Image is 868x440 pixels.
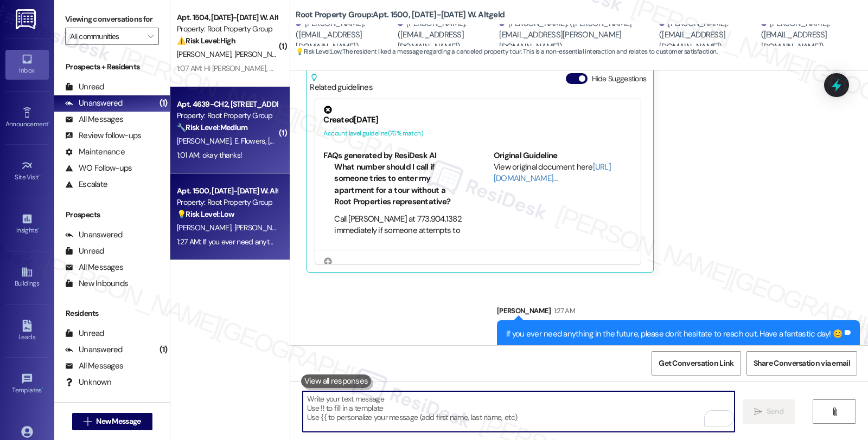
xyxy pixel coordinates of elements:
[177,185,277,197] div: Apt. 1500, [DATE]-[DATE] W. Altgeld
[177,150,242,160] div: 1:01 AM: okay thanks!
[65,360,123,372] div: All Messages
[5,263,49,292] a: Buildings
[84,417,92,426] i: 
[65,377,111,388] div: Unknown
[177,197,277,208] div: Property: Root Property Group
[743,399,795,424] button: Send
[65,114,123,125] div: All Messages
[494,161,633,185] div: View original document here
[831,407,839,416] i: 
[659,358,733,369] span: Get Conversation Link
[65,146,125,158] div: Maintenance
[5,316,49,346] a: Leads
[42,385,43,392] span: •
[5,210,49,239] a: Insights •
[65,130,141,141] div: Review follow-ups
[323,150,436,161] b: FAQs generated by ResiDesk AI
[54,61,170,73] div: Prospects + Residents
[494,161,611,184] a: [URL][DOMAIN_NAME]…
[65,98,123,109] div: Unanswered
[177,23,277,35] div: Property: Root Property Group
[269,136,323,146] span: [PERSON_NAME]
[234,223,292,232] span: [PERSON_NAME]
[70,28,142,45] input: All communities
[177,49,234,59] span: [PERSON_NAME]
[761,18,860,53] div: [PERSON_NAME]. ([EMAIL_ADDRESS][DOMAIN_NAME])
[65,229,123,241] div: Unanswered
[65,328,104,339] div: Unread
[177,209,234,219] strong: 💡 Risk Level: Low
[754,358,850,369] span: Share Conversation via email
[65,179,107,190] div: Escalate
[177,12,277,23] div: Apt. 1504, [DATE]-[DATE] W. Altgeld
[177,99,277,110] div: Apt. 4639-CH2, [STREET_ADDRESS]
[65,245,104,257] div: Unread
[148,32,154,41] i: 
[334,213,463,260] li: Call [PERSON_NAME] at 773.904.1382 immediately if someone attempts to enter your apartment withou...
[746,351,857,376] button: Share Conversation via email
[296,46,717,57] span: : The resident liked a message regarding a canceled property tour. This is a non-essential intera...
[234,136,269,146] span: E. Flowers
[96,416,141,427] span: New Message
[334,161,463,208] li: What number should I call if someone tries to enter my apartment for a tour without a Root Proper...
[310,73,373,93] div: Related guidelines
[303,391,735,432] textarea: To enrich screen reader interactions, please activate Accessibility in Grammarly extension settings
[65,163,132,174] div: WO Follow-ups
[157,341,170,358] div: (1)
[506,328,843,340] div: If you ever need anything in the future, please don't hesitate to reach out. Have a fantastic day! 😊
[177,122,247,132] strong: 🔧 Risk Level: Medium
[65,81,104,93] div: Unread
[754,407,762,416] i: 
[65,11,159,28] label: Viewing conversations for
[177,36,235,46] strong: ⚠️ Risk Level: High
[296,47,341,56] strong: 💡 Risk Level: Low
[65,262,123,273] div: All Messages
[16,9,38,29] img: ResiDesk Logo
[499,18,656,53] div: [PERSON_NAME]. ([PERSON_NAME][EMAIL_ADDRESS][PERSON_NAME][DOMAIN_NAME])
[65,278,128,289] div: New Inbounds
[37,225,39,232] span: •
[398,18,496,53] div: [PERSON_NAME]. ([EMAIL_ADDRESS][DOMAIN_NAME])
[296,9,505,21] b: Root Property Group: Apt. 1500, [DATE]-[DATE] W. Altgeld
[177,223,234,232] span: [PERSON_NAME]
[494,150,558,161] b: Original Guideline
[296,18,394,53] div: [PERSON_NAME]. ([EMAIL_ADDRESS][DOMAIN_NAME])
[659,18,758,53] div: [PERSON_NAME]. ([EMAIL_ADDRESS][DOMAIN_NAME])
[5,157,49,186] a: Site Visit •
[323,114,633,126] div: Created [DATE]
[323,128,633,139] div: Account level guideline ( 76 % match)
[767,406,783,417] span: Send
[177,237,511,247] div: 1:27 AM: If you ever need anything in the future, please don't hesitate to reach out. Have a fant...
[54,209,170,221] div: Prospects
[39,172,41,179] span: •
[592,73,647,85] label: Hide Suggestions
[177,110,277,121] div: Property: Root Property Group
[48,119,50,126] span: •
[72,413,152,430] button: New Message
[5,370,49,399] a: Templates •
[497,305,860,320] div: [PERSON_NAME]
[177,136,234,146] span: [PERSON_NAME]
[157,95,170,112] div: (1)
[652,351,741,376] button: Get Conversation Link
[5,50,49,79] a: Inbox
[65,344,123,355] div: Unanswered
[54,308,170,319] div: Residents
[551,305,575,316] div: 1:27 AM
[234,49,289,59] span: [PERSON_NAME]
